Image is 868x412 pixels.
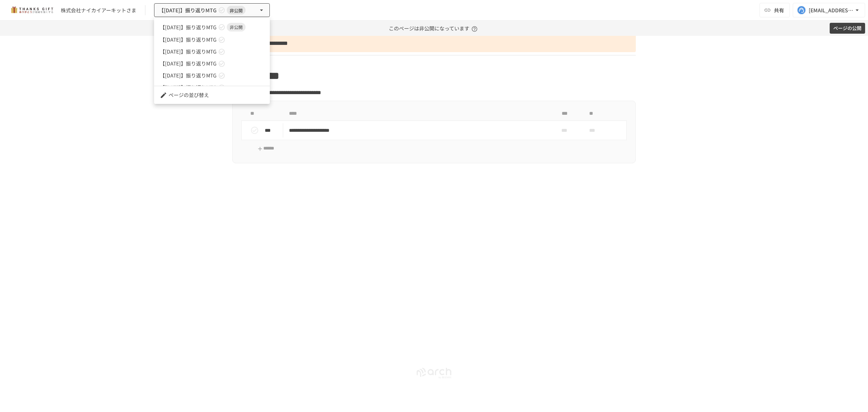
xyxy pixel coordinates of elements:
span: 【[DATE]】振り返りMTG [160,36,217,43]
span: 【[DATE]】振り返りMTG [160,24,217,31]
span: 【[DATE]】振り返りMTG [160,48,217,55]
span: 非公開 [227,24,246,30]
span: 【[DATE]】振り返りMTG [160,84,217,91]
li: ページの並び替え [154,89,270,101]
span: 【[DATE]】振り返りMTG [160,72,217,79]
span: 【[DATE]】振り返りMTG [160,60,217,67]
